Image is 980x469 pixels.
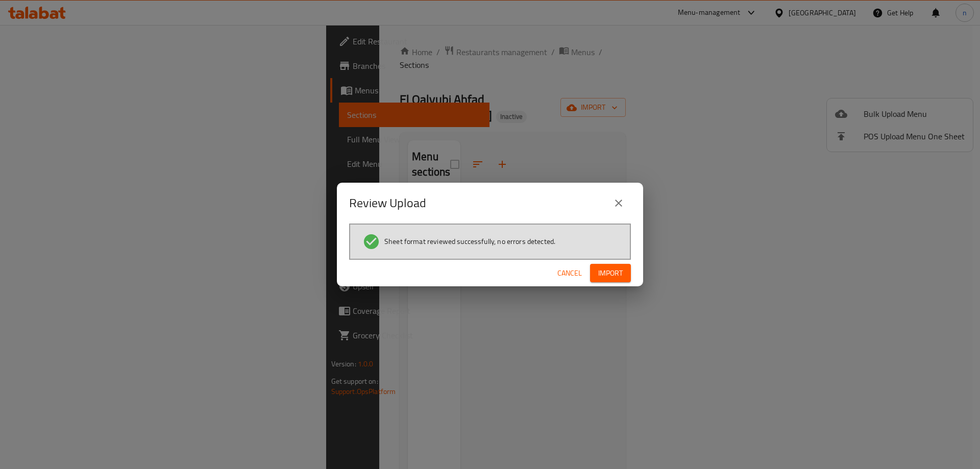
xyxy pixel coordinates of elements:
button: close [606,191,631,215]
span: Import [598,267,623,280]
span: Sheet format reviewed successfully, no errors detected. [384,236,555,246]
button: Cancel [553,264,586,283]
h2: Review Upload [349,195,426,211]
span: Cancel [557,267,582,280]
button: Import [590,264,631,283]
